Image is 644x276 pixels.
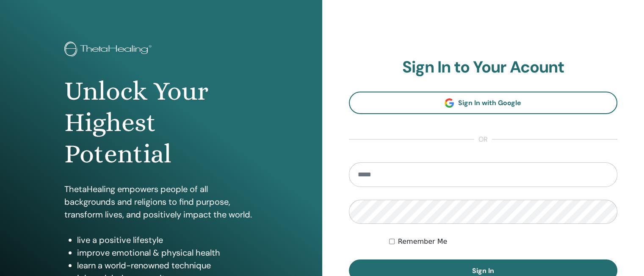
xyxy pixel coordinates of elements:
label: Remember Me [398,237,448,247]
a: Sign In with Google [349,92,618,114]
span: Sign In [472,266,494,275]
h2: Sign In to Your Acount [349,58,618,77]
p: ThetaHealing empowers people of all backgrounds and religions to find purpose, transform lives, a... [64,183,258,221]
li: learn a world-renowned technique [77,259,258,272]
li: improve emotional & physical health [77,246,258,259]
span: or [474,134,492,145]
li: live a positive lifestyle [77,234,258,246]
span: Sign In with Google [458,98,521,107]
div: Keep me authenticated indefinitely or until I manually logout [389,237,617,247]
h1: Unlock Your Highest Potential [64,75,258,170]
